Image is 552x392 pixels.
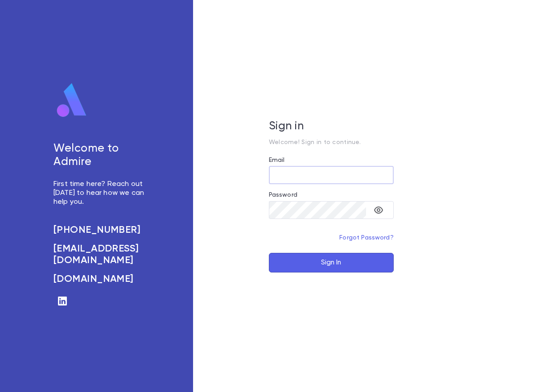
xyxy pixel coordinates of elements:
label: Email [269,157,285,164]
img: logo [54,83,90,118]
a: [DOMAIN_NAME] [54,273,157,285]
button: Sign In [269,253,394,272]
p: Welcome! Sign in to continue. [269,139,394,146]
h5: Sign in [269,120,394,133]
button: toggle password visibility [370,201,387,219]
a: Forgot Password? [339,235,394,241]
a: [EMAIL_ADDRESS][DOMAIN_NAME] [54,243,157,266]
label: Password [269,191,297,198]
a: [PHONE_NUMBER] [54,224,157,236]
p: First time here? Reach out [DATE] to hear how we can help you. [54,180,157,206]
h5: Welcome to Admire [54,142,157,169]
